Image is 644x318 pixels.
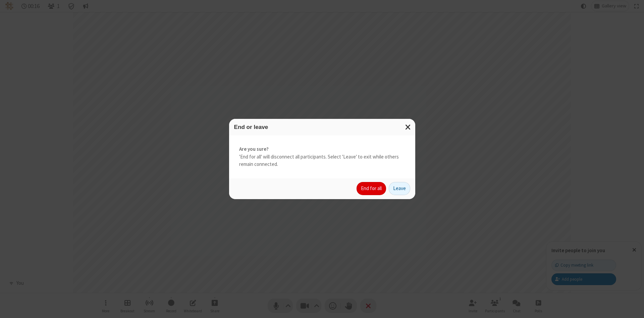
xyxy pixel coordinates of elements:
button: End for all [357,182,386,195]
button: Leave [389,182,410,195]
div: 'End for all' will disconnect all participants. Select 'Leave' to exit while others remain connec... [229,135,415,178]
strong: Are you sure? [239,145,405,153]
button: Close modal [401,119,415,135]
h3: End or leave [234,124,410,130]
